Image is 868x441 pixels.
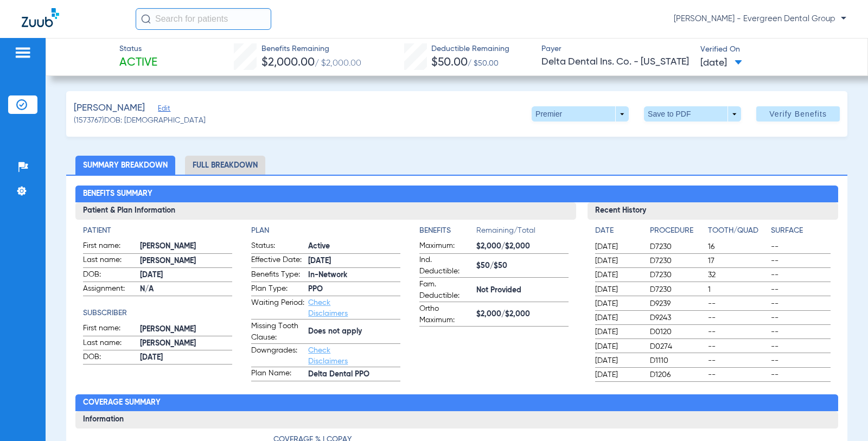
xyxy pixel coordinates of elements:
span: -- [708,327,767,337]
span: D0120 [650,327,704,337]
span: [DATE] [595,341,641,352]
span: Maximum: [419,240,473,253]
span: 16 [708,241,767,252]
h4: Patient [83,225,232,237]
span: 32 [708,270,767,280]
span: Delta Dental PPO [308,369,400,380]
span: D7230 [650,241,704,252]
span: [DATE] [595,270,641,280]
app-breakdown-title: Procedure [650,225,704,240]
h4: Date [595,225,641,237]
span: D7230 [650,270,704,280]
span: Last name: [83,254,136,267]
span: [PERSON_NAME] [140,241,232,252]
span: Ind. Deductible: [419,254,473,277]
span: -- [771,284,830,295]
span: [DATE] [595,298,641,309]
span: D1206 [650,369,704,380]
span: Delta Dental Ins. Co. - [US_STATE] [541,55,691,69]
span: -- [771,369,830,380]
span: D1110 [650,355,704,366]
iframe: Chat Widget [814,389,868,441]
span: Waiting Period: [251,297,304,319]
a: Check Disclaimers [308,347,348,365]
span: N/A [140,284,232,295]
button: Save to PDF [644,106,741,122]
h3: Patient & Plan Information [75,202,576,220]
img: hamburger-icon [14,46,31,59]
span: D7230 [650,255,704,266]
span: [DATE] [595,241,641,252]
span: Active [308,241,400,252]
a: Check Disclaimers [308,299,348,317]
span: -- [708,369,767,380]
span: First name: [83,323,136,336]
h2: Coverage Summary [75,394,838,412]
span: D0274 [650,341,704,352]
span: Missing Tooth Clause: [251,321,304,343]
span: -- [708,298,767,309]
span: -- [708,355,767,366]
span: Edit [158,105,168,115]
span: Deductible Remaining [431,43,509,55]
span: Effective Date: [251,254,304,267]
span: / $2,000.00 [315,59,361,68]
span: [DATE] [140,352,232,363]
span: In-Network [308,270,400,281]
span: [DATE] [140,270,232,281]
span: [DATE] [595,255,641,266]
span: [DATE] [308,255,400,267]
span: [DATE] [595,284,641,295]
h4: Subscriber [83,308,232,319]
span: Status [119,43,157,55]
button: Premier [532,106,629,122]
h4: Surface [771,225,830,237]
span: Ortho Maximum: [419,303,473,326]
input: Search for patients [136,8,271,30]
span: $2,000/$2,000 [476,241,569,252]
span: Plan Type: [251,283,304,296]
span: [DATE] [595,369,641,380]
span: Status: [251,240,304,253]
span: $50.00 [431,57,468,68]
li: Full Breakdown [185,156,265,175]
span: Downgrades: [251,345,304,367]
img: Search Icon [141,14,151,24]
span: Verify Benefits [769,110,827,118]
span: D9239 [650,298,704,309]
span: Assignment: [83,283,136,296]
li: Summary Breakdown [75,156,175,175]
span: First name: [83,240,136,253]
app-breakdown-title: Surface [771,225,830,240]
app-breakdown-title: Tooth/Quad [708,225,767,240]
h4: Procedure [650,225,704,237]
span: [PERSON_NAME] [140,338,232,349]
span: [DATE] [595,355,641,366]
span: Payer [541,43,691,55]
span: -- [771,341,830,352]
span: Benefits Type: [251,269,304,282]
button: Verify Benefits [756,106,840,122]
span: Remaining/Total [476,225,569,240]
span: 17 [708,255,767,266]
h3: Recent History [588,202,838,220]
span: [PERSON_NAME] [74,101,145,115]
span: Verified On [700,44,850,55]
span: D9243 [650,312,704,323]
span: (1573767) DOB: [DEMOGRAPHIC_DATA] [74,115,206,126]
span: [DATE] [595,312,641,323]
span: Active [119,55,157,71]
h2: Benefits Summary [75,186,838,203]
span: D7230 [650,284,704,295]
app-breakdown-title: Benefits [419,225,476,240]
span: / $50.00 [468,60,499,67]
span: [PERSON_NAME] [140,255,232,267]
span: -- [708,341,767,352]
h4: Benefits [419,225,476,237]
span: -- [771,270,830,280]
span: $2,000.00 [261,57,315,68]
span: DOB: [83,269,136,282]
span: [PERSON_NAME] - Evergreen Dental Group [674,14,846,24]
span: 1 [708,284,767,295]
